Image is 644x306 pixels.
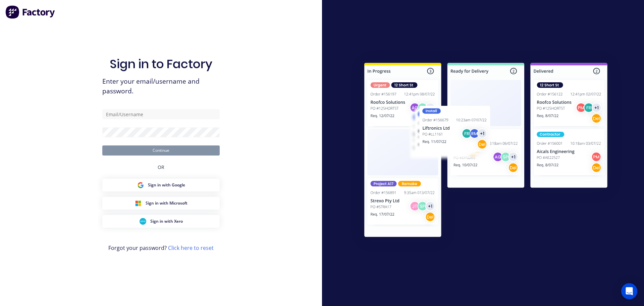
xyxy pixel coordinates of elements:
span: Sign in with Google [148,182,185,188]
img: Microsoft Sign in [135,200,142,207]
img: Factory [5,5,56,19]
button: Google Sign inSign in with Google [102,179,220,191]
button: Continue [102,145,220,156]
h1: Sign in to Factory [110,57,212,71]
div: Open Intercom Messenger [621,283,637,299]
img: Google Sign in [137,182,144,188]
span: Enter your email/username and password. [102,77,220,96]
a: Click here to reset [168,244,214,252]
button: Xero Sign inSign in with Xero [102,215,220,228]
span: Forgot your password? [108,244,214,252]
button: Microsoft Sign inSign in with Microsoft [102,197,220,210]
img: Xero Sign in [140,218,146,225]
input: Email/Username [102,109,220,119]
img: Sign in [350,49,622,253]
span: Sign in with Microsoft [146,200,187,206]
span: Sign in with Xero [150,218,183,224]
div: OR [158,156,164,179]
